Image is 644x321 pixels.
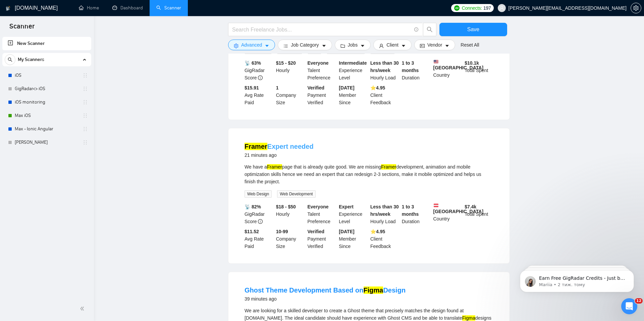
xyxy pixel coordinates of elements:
span: holder [83,100,88,105]
span: caret-down [360,43,365,48]
span: Connects: [462,4,482,12]
iframe: Intercom notifications повідомлення [510,256,644,303]
span: holder [83,140,88,145]
img: logo [6,3,10,14]
b: [GEOGRAPHIC_DATA] [433,203,484,214]
iframe: Intercom live chat [621,298,637,314]
b: Less than 30 hrs/week [370,204,399,217]
b: Less than 30 hrs/week [370,60,399,73]
a: FramerExpert needed [245,143,314,150]
div: Avg Rate Paid [243,84,275,106]
a: homeHome [79,5,99,11]
span: info-circle [414,27,419,32]
div: We have a page that is already quite good. We are missing development, animation and mobile optim... [245,163,493,185]
span: Vendor [427,41,442,49]
div: 39 minutes ago [245,295,406,303]
b: 10-99 [276,229,288,234]
div: 21 minutes ago [245,151,314,159]
span: double-left [80,305,87,312]
a: Max iOS [15,109,78,122]
span: info-circle [258,219,263,224]
div: Total Spent [463,203,495,225]
span: search [423,26,436,33]
span: 197 [483,4,491,12]
mark: Framer [381,164,396,170]
mark: Framer [245,143,267,150]
b: Everyone [308,204,329,209]
span: setting [631,5,641,11]
span: caret-down [322,43,326,48]
b: $ 10.1k [465,60,479,66]
span: search [5,57,15,62]
button: userClientcaret-down [373,40,412,50]
span: Client [386,41,398,49]
input: Search Freelance Jobs... [232,25,411,34]
div: GigRadar Score [243,203,275,225]
button: folderJobscaret-down [335,40,371,50]
button: settingAdvancedcaret-down [228,40,275,50]
b: 📡 63% [245,60,261,66]
div: Hourly [275,59,306,81]
b: [GEOGRAPHIC_DATA] [433,59,484,70]
div: Country [432,203,464,225]
span: Scanner [4,21,40,36]
li: My Scanners [2,53,91,149]
div: Avg Rate Paid [243,228,275,250]
span: Web Development [277,190,316,198]
div: Experience Level [337,203,369,225]
mark: Framer [267,164,282,170]
span: user [379,43,384,48]
a: [PERSON_NAME] [15,136,78,149]
div: Company Size [275,228,306,250]
span: holder [83,113,88,118]
b: Intermediate [339,60,367,66]
span: info-circle [258,75,263,80]
div: Client Feedback [369,228,400,250]
a: searchScanner [156,5,181,11]
b: $18 - $50 [276,204,296,209]
a: Max - Ionic Angular [15,122,78,136]
b: $ 7.4k [465,204,476,209]
b: $15.91 [245,85,259,90]
div: Payment Verified [306,228,338,250]
span: setting [234,43,238,48]
a: iOS [15,69,78,82]
span: Advanced [241,41,262,49]
span: My Scanners [18,53,44,66]
b: [DATE] [339,85,354,90]
b: Verified [308,85,325,90]
span: idcard [420,43,425,48]
b: 1 [276,85,279,90]
div: GigRadar Score [243,59,275,81]
span: Jobs [348,41,358,49]
button: setting [631,3,641,13]
b: $11.52 [245,229,259,234]
span: caret-down [401,43,406,48]
div: Duration [400,203,432,225]
button: idcardVendorcaret-down [414,40,455,50]
div: Member Since [337,228,369,250]
button: search [5,54,15,65]
a: dashboardDashboard [112,5,143,11]
b: $15 - $20 [276,60,296,66]
b: Verified [308,229,325,234]
img: upwork-logo.png [454,5,460,11]
div: Talent Preference [306,203,338,225]
div: Hourly Load [369,59,400,81]
b: 1 to 3 months [402,60,419,73]
b: ⭐️ 4.95 [370,85,385,90]
button: Save [439,23,507,36]
a: iOS monitoring [15,95,78,109]
span: Job Category [291,41,319,49]
a: New Scanner [8,37,86,50]
img: 🇦🇹 [434,203,438,208]
mark: Figma [364,286,383,294]
span: holder [83,126,88,132]
div: Company Size [275,84,306,106]
span: user [499,6,504,10]
span: Save [467,25,479,34]
div: Talent Preference [306,59,338,81]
